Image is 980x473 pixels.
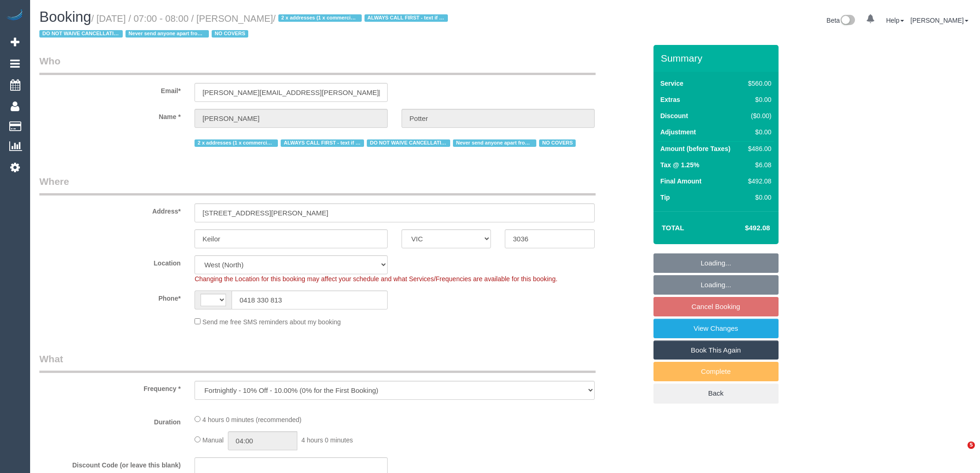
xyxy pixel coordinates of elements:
div: $0.00 [744,95,771,104]
label: Amount (before Taxes) [660,144,730,153]
input: Email* [195,83,388,102]
div: $0.00 [744,127,771,137]
span: Changing the Location for this booking may affect your schedule and what Services/Frequencies are... [195,275,557,283]
div: $492.08 [744,177,771,186]
input: Suburb* [195,229,388,248]
label: Extras [660,95,680,104]
label: Service [660,79,684,88]
div: $0.00 [744,193,771,202]
input: Post Code* [505,229,594,248]
span: ALWAYS CALL FIRST - text if no answer [281,139,364,147]
a: Book This Again [653,341,779,360]
span: 4 hours 0 minutes (recommended) [202,416,302,423]
h4: $492.08 [717,224,770,232]
input: First Name* [195,109,388,128]
iframe: Intercom live chat [949,441,971,464]
label: Final Amount [660,177,702,186]
span: NO COVERS [212,30,248,38]
label: Email* [32,83,188,95]
label: Name * [32,109,188,121]
strong: Total [662,224,685,232]
div: ($0.00) [744,111,771,120]
div: $560.00 [744,79,771,88]
label: Duration [32,414,188,427]
span: Never send anyone apart from [PERSON_NAME] & [PERSON_NAME] [126,30,209,38]
label: Phone* [32,290,188,303]
small: / [DATE] / 07:00 - 08:00 / [PERSON_NAME] [39,13,451,39]
span: 2 x addresses (1 x commercial and 1 x residential) [195,139,278,147]
span: Manual [202,436,224,444]
legend: What [39,352,596,373]
a: Beta [827,17,855,24]
label: Address* [32,203,188,216]
img: New interface [840,15,855,27]
span: 5 [967,441,975,449]
span: ALWAYS CALL FIRST - text if no answer [364,14,448,22]
h3: Summary [661,53,774,63]
label: Discount Code (or leave this blank) [32,457,188,470]
span: 2 x addresses (1 x commercial and 1 x residential) [278,14,362,22]
span: DO NOT WAIVE CANCELLATION FEE [367,139,450,147]
span: NO COVERS [539,139,576,147]
span: Never send anyone apart from [PERSON_NAME] & [PERSON_NAME] [453,139,536,147]
label: Tax @ 1.25% [660,160,699,170]
label: Adjustment [660,127,696,137]
input: Phone* [232,290,388,309]
div: $6.08 [744,160,771,170]
span: 4 hours 0 minutes [302,436,353,444]
img: Automaid Logo [6,9,24,22]
a: View Changes [653,319,779,338]
legend: Where [39,175,596,196]
div: $486.00 [744,144,771,153]
a: [PERSON_NAME] [911,17,968,24]
label: Tip [660,193,670,202]
a: Back [653,384,779,403]
label: Discount [660,111,688,120]
input: Last Name* [402,109,595,128]
span: Booking [39,9,91,25]
label: Location [32,255,188,268]
label: Frequency * [32,381,188,393]
a: Help [886,17,904,24]
span: DO NOT WAIVE CANCELLATION FEE [39,30,123,38]
span: Send me free SMS reminders about my booking [202,318,341,326]
legend: Who [39,54,596,75]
